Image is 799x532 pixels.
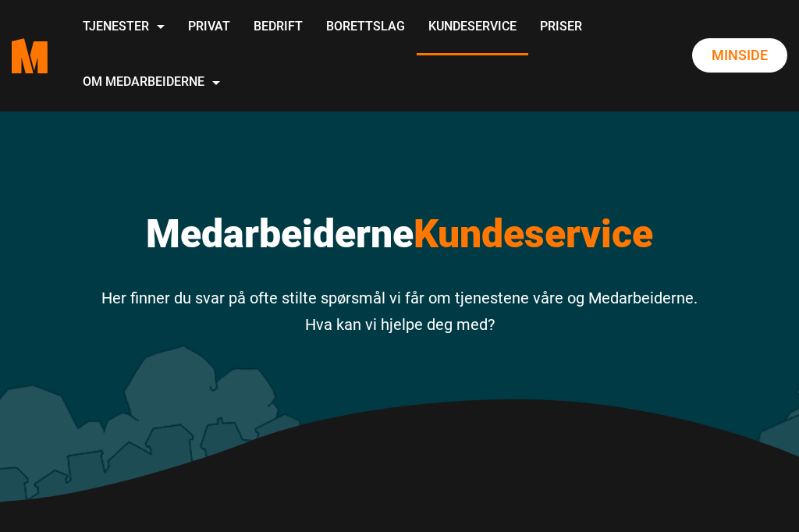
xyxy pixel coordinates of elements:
[414,211,653,257] span: Kundeservice
[71,55,232,111] a: Om Medarbeiderne
[692,38,787,73] a: Minside
[12,211,787,257] h1: Medarbeiderne
[12,27,48,85] a: Medarbeiderne start page
[12,285,787,338] p: Her finner du svar på ofte stilte spørsmål vi får om tjenestene våre og Medarbeiderne. Hva kan vi...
